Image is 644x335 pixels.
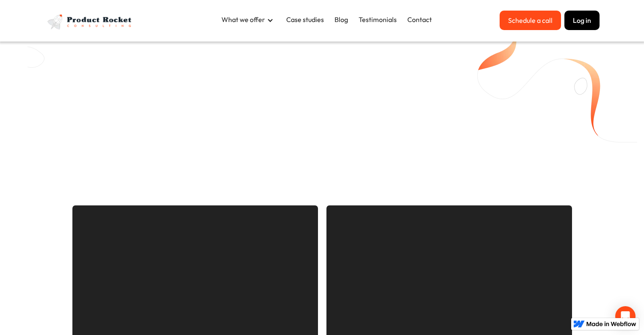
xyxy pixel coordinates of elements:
div: What we offer [217,11,282,30]
a: Testimonials [354,11,401,28]
div: What we offer [221,15,265,24]
a: home [45,11,136,33]
img: Made in Webflow [586,321,636,327]
a: Contact [403,11,436,28]
div: Open Intercom Messenger [615,306,636,327]
a: Blog [330,11,352,28]
a: Case studies [282,11,328,28]
img: Product Rocket full light logo [45,11,136,33]
a: Schedule a call [500,11,561,30]
button: Log in [564,11,600,30]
